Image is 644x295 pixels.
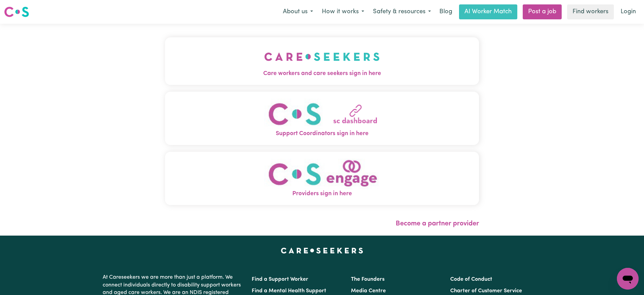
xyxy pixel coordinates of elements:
span: Providers sign in here [165,189,479,198]
a: Find a Support Worker [252,277,308,282]
a: Media Centre [351,288,386,294]
button: About us [278,5,317,19]
button: Support Coordinators sign in here [165,92,479,145]
span: Care workers and care seekers sign in here [165,69,479,78]
a: Careseekers home page [281,248,363,253]
a: Login [617,4,640,19]
a: The Founders [351,277,385,282]
img: Careseekers logo [4,6,29,18]
a: Blog [435,4,456,19]
button: How it works [317,5,369,19]
button: Providers sign in here [165,152,479,205]
a: Code of Conduct [450,277,492,282]
a: Become a partner provider [396,220,479,227]
span: Support Coordinators sign in here [165,129,479,138]
button: Safety & resources [369,5,435,19]
a: AI Worker Match [459,4,517,19]
a: Find workers [567,4,614,19]
a: Charter of Customer Service [450,288,522,294]
button: Care workers and care seekers sign in here [165,37,479,85]
a: Post a job [523,4,562,19]
iframe: Button to launch messaging window [617,268,639,290]
a: Careseekers logo [4,4,29,20]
